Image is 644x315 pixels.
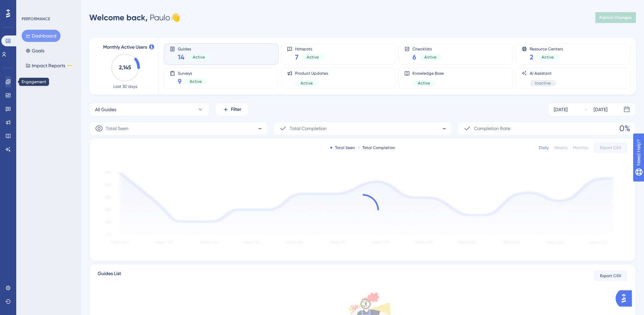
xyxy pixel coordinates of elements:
[295,71,328,76] span: Product Updates
[16,2,42,10] span: Need Help?
[358,145,395,150] div: Total Completion
[98,270,121,282] span: Guides List
[89,103,210,116] button: All Guides
[22,30,61,42] button: Dashboard
[412,52,416,62] span: 6
[542,54,554,60] span: Active
[178,46,210,51] span: Guides
[530,46,563,51] span: Resource Centers
[22,16,50,22] div: PERFORMANCE
[535,80,551,86] span: Inactive
[231,105,241,114] span: Filter
[418,80,430,86] span: Active
[295,52,299,62] span: 7
[103,43,147,51] span: Monthly Active Users
[178,77,182,86] span: 9
[295,46,324,51] span: Hotspots
[307,54,319,60] span: Active
[67,64,73,67] div: BETA
[89,13,148,22] span: Welcome back,
[595,12,636,23] button: Publish Changes
[530,52,533,62] span: 2
[600,145,621,150] span: Export CSV
[22,59,77,72] button: Impact ReportsBETA
[330,145,355,150] div: Total Seen
[530,71,556,76] span: AI Assistant
[190,79,202,84] span: Active
[301,80,313,86] span: Active
[594,105,607,114] div: [DATE]
[600,273,621,278] span: Export CSV
[554,145,568,150] div: Weekly
[616,288,636,309] iframe: UserGuiding AI Assistant Launcher
[412,71,444,76] span: Knowledge Base
[619,123,630,134] span: 0%
[599,15,632,20] span: Publish Changes
[539,145,549,150] div: Daily
[193,54,205,60] span: Active
[474,124,510,132] span: Completion Rate
[573,145,588,150] div: Monthly
[412,46,442,51] span: Checklists
[89,12,181,23] div: Paulo 👋
[178,52,185,62] span: 14
[554,105,568,114] div: [DATE]
[22,45,48,57] button: Goals
[594,270,627,281] button: Export CSV
[215,103,249,116] button: Filter
[178,71,207,75] span: Surveys
[258,123,262,134] span: -
[113,84,137,89] span: Last 30 days
[424,54,436,60] span: Active
[119,64,131,71] text: 2,145
[106,124,128,132] span: Total Seen
[290,124,327,132] span: Total Completion
[95,105,116,114] span: All Guides
[442,123,446,134] span: -
[594,142,627,153] button: Export CSV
